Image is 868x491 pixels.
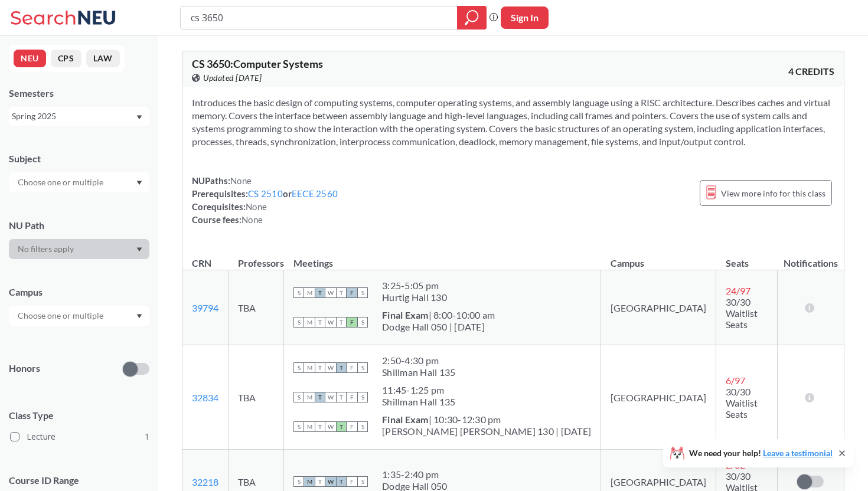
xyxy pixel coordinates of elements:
span: S [357,317,368,328]
div: NUPaths: Prerequisites: or Corequisites: Course fees: [192,174,338,226]
span: F [347,287,357,298]
div: NU Path [9,219,149,232]
div: magnifying glass [457,6,487,30]
div: [PERSON_NAME] [PERSON_NAME] 130 | [DATE] [382,425,591,437]
p: Course ID Range [9,474,149,487]
span: F [347,392,357,402]
div: | 10:30-12:30 pm [382,414,591,425]
div: Shillman Hall 135 [382,396,455,408]
section: Introduces the basic design of computing systems, computer operating systems, and assembly langua... [192,96,834,148]
span: T [315,476,325,487]
svg: magnifying glass [465,9,479,26]
span: None [230,175,252,186]
span: M [304,317,315,328]
span: W [325,421,336,432]
div: 3:25 - 5:05 pm [382,280,447,292]
th: Notifications [778,245,844,270]
span: S [357,476,368,487]
button: NEU [14,50,46,67]
span: CS 3650 : Computer Systems [192,57,323,70]
span: W [325,317,336,328]
a: 32834 [192,392,218,403]
span: F [347,317,357,328]
a: Leave a testimonial [763,448,833,458]
b: Final Exam [382,414,429,425]
a: CS 2510 [248,188,283,199]
div: Subject [9,152,149,165]
span: S [357,392,368,402]
span: F [347,476,357,487]
span: T [336,317,347,328]
button: CPS [51,50,81,67]
th: Meetings [284,245,601,270]
span: T [315,421,325,432]
div: Semesters [9,87,149,100]
div: Shillman Hall 135 [382,366,455,378]
p: Honors [9,362,40,375]
div: Campus [9,286,149,299]
label: Lecture [10,429,149,444]
span: S [293,317,304,328]
b: Final Exam [382,309,429,320]
span: M [304,362,315,373]
span: S [293,362,304,373]
span: M [304,476,315,487]
div: Dropdown arrow [9,306,149,326]
div: 1:35 - 2:40 pm [382,469,448,480]
div: Dodge Hall 050 | [DATE] [382,321,495,333]
span: S [357,287,368,298]
span: None [246,201,267,212]
svg: Dropdown arrow [136,314,142,319]
a: 39794 [192,302,218,313]
span: S [293,421,304,432]
div: 2:50 - 4:30 pm [382,355,455,366]
span: T [315,317,325,328]
span: S [293,476,304,487]
svg: Dropdown arrow [136,247,142,252]
span: 24 / 97 [726,285,750,296]
span: S [293,287,304,298]
span: 6 / 97 [726,375,745,386]
th: Seats [716,245,778,270]
span: W [325,362,336,373]
svg: Dropdown arrow [136,181,142,185]
div: Spring 2025 [12,110,135,123]
span: Updated [DATE] [203,71,262,84]
span: T [336,362,347,373]
span: W [325,392,336,402]
div: Hurtig Hall 130 [382,292,447,303]
span: T [315,362,325,373]
span: 30/30 Waitlist Seats [726,296,758,330]
span: S [357,421,368,432]
span: T [315,392,325,402]
th: Campus [601,245,716,270]
td: [GEOGRAPHIC_DATA] [601,270,716,345]
span: W [325,287,336,298]
div: 11:45 - 1:25 pm [382,384,455,396]
button: Sign In [501,6,549,29]
span: M [304,392,315,402]
input: Class, professor, course number, "phrase" [190,8,449,28]
div: Spring 2025Dropdown arrow [9,107,149,126]
a: EECE 2560 [292,188,338,199]
svg: Dropdown arrow [136,115,142,120]
span: M [304,421,315,432]
span: S [293,392,304,402]
span: 1 [145,430,149,443]
span: T [315,287,325,298]
span: W [325,476,336,487]
td: TBA [229,345,284,450]
div: Dropdown arrow [9,239,149,259]
span: T [336,476,347,487]
span: T [336,421,347,432]
span: 4 CREDITS [788,65,834,78]
div: CRN [192,257,211,270]
td: TBA [229,270,284,345]
span: View more info for this class [721,186,825,201]
span: We need your help! [689,449,833,457]
span: Class Type [9,409,149,422]
span: F [347,421,357,432]
td: [GEOGRAPHIC_DATA] [601,345,716,450]
input: Choose one or multiple [12,175,111,189]
div: Dropdown arrow [9,172,149,192]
